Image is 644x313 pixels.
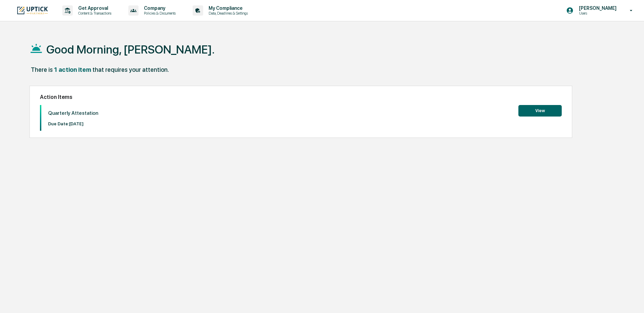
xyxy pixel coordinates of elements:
[73,11,115,16] p: Content & Transactions
[203,5,251,11] p: My Compliance
[92,66,169,73] div: that requires your attention.
[518,105,562,117] button: View
[203,11,251,16] p: Data, Deadlines & Settings
[574,5,620,11] p: [PERSON_NAME]
[138,11,179,16] p: Policies & Documents
[54,66,91,73] div: 1 action item
[31,66,53,73] div: There is
[518,107,562,113] a: View
[574,11,620,16] p: Users
[73,5,115,11] p: Get Approval
[16,6,49,15] img: logo
[46,43,215,56] h1: Good Morning, [PERSON_NAME].
[48,110,98,116] p: Quarterly Attestation
[40,94,562,100] h2: Action Items
[138,5,179,11] p: Company
[48,121,98,126] p: Due Date: [DATE]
